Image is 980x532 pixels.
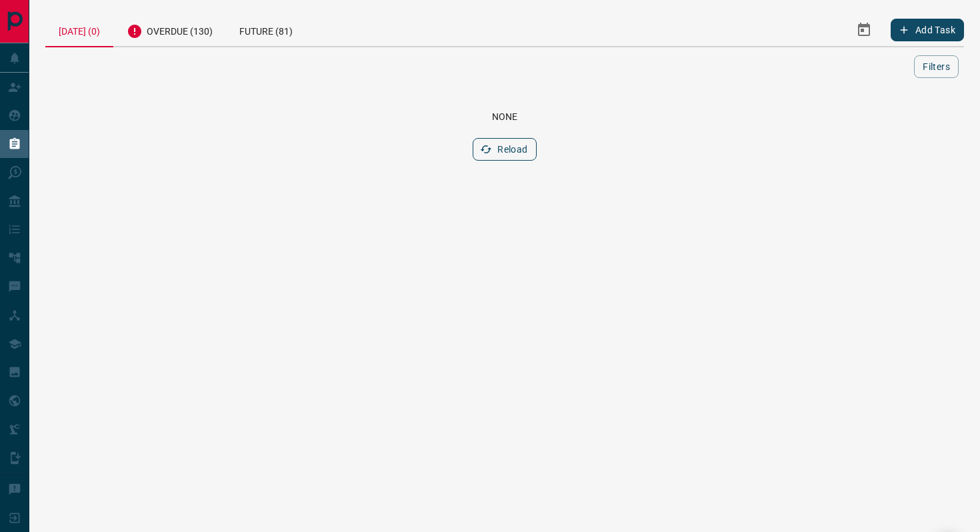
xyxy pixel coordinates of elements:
[45,13,113,47] div: [DATE] (0)
[473,138,536,161] button: Reload
[891,19,964,41] button: Add Task
[914,55,959,78] button: Filters
[61,111,948,122] div: None
[226,13,306,46] div: Future (81)
[113,13,226,46] div: Overdue (130)
[848,14,880,46] button: Select Date Range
